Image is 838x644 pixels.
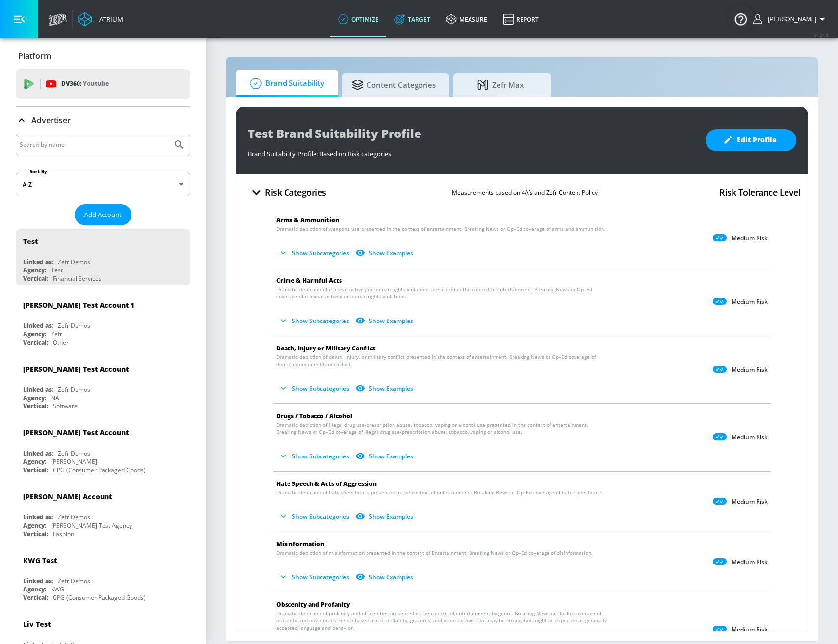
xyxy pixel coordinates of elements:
[23,385,53,394] div: Linked as:
[16,357,190,413] div: [PERSON_NAME] Test AccountLinked as:Zefr DemosAgency:NAVertical:Software
[51,266,63,274] div: Test
[51,394,59,402] div: NA
[61,79,109,89] p: DV360:
[276,480,377,488] span: Hate Speech & Acts of Aggression
[706,129,796,151] button: Edit Profile
[246,72,324,95] span: Brand Suitability
[51,457,97,466] div: [PERSON_NAME]
[16,484,190,540] div: [PERSON_NAME] AccountLinked as:Zefr DemosAgency:[PERSON_NAME] Test AgencyVertical:Fashion
[248,144,696,158] div: Brand Suitability Profile: Based on Risk categories
[23,593,48,602] div: Vertical:
[452,188,598,198] p: Measurements based on 4A’s and Zefr Content Policy
[753,13,828,25] button: [PERSON_NAME]
[23,274,48,283] div: Vertical:
[23,521,46,530] div: Agency:
[51,330,62,338] div: Zefr
[276,540,324,548] span: Misinformation
[276,353,609,368] span: Dramatic depiction of death, injury, or military conflict presented in the context of entertainme...
[23,585,46,593] div: Agency:
[53,274,102,283] div: Financial Services
[53,402,78,410] div: Software
[23,577,53,585] div: Linked as:
[276,286,609,300] span: Dramatic depiction of criminal activity or human rights violations presented in the context of en...
[276,225,605,233] span: Dramatic depiction of weapons use presented in the context of entertainment. Breaking News or Op–...
[495,1,547,37] a: Report
[463,73,538,97] span: Zefr Max
[438,1,495,37] a: measure
[732,433,768,441] p: Medium Risk
[16,421,190,477] div: [PERSON_NAME] Test AccountLinked as:Zefr DemosAgency:[PERSON_NAME]Vertical:CPG (Consumer Packaged...
[276,313,353,329] button: Show Subcategories
[23,266,46,274] div: Agency:
[23,364,129,374] div: [PERSON_NAME] Test Account
[95,15,123,24] div: Atrium
[58,449,90,457] div: Zefr Demos
[727,5,755,32] button: Open Resource Center
[16,229,190,285] div: TestLinked as:Zefr DemosAgency:TestVertical:Financial Services
[53,466,146,474] div: CPG (Consumer Packaged Goods)
[764,16,816,23] span: login as: alex.luka@zefr.com
[20,138,168,151] input: Search by name
[23,513,53,521] div: Linked as:
[16,293,190,349] div: [PERSON_NAME] Test Account 1Linked as:Zefr DemosAgency:ZefrVertical:Other
[23,428,129,437] div: [PERSON_NAME] Test Account
[265,186,326,199] h4: Risk Categories
[276,276,342,285] span: Crime & Harmful Acts
[23,258,53,266] div: Linked as:
[83,79,109,89] p: Youtube
[75,204,131,225] button: Add Account
[31,115,71,126] p: Advertiser
[23,492,112,501] div: [PERSON_NAME] Account
[51,521,132,530] div: [PERSON_NAME] Test Agency
[732,498,768,506] p: Medium Risk
[814,32,828,38] span: v 4.24.0
[23,338,48,347] div: Vertical:
[23,330,46,338] div: Agency:
[276,600,350,609] span: Obscenity and Profanity
[53,593,146,602] div: CPG (Consumer Packaged Goods)
[58,577,90,585] div: Zefr Demos
[23,619,51,629] div: Liv Test
[23,402,48,410] div: Vertical:
[276,216,339,224] span: Arms & Ammunition
[58,385,90,394] div: Zefr Demos
[53,338,69,347] div: Other
[78,12,123,27] a: Atrium
[353,509,417,525] button: Show Examples
[732,298,768,306] p: Medium Risk
[58,322,90,330] div: Zefr Demos
[23,530,48,538] div: Vertical:
[353,245,417,261] button: Show Examples
[719,186,800,199] h4: Risk Tolerance Level
[51,585,64,593] div: KWG
[16,69,190,99] div: DV360: Youtube
[23,466,48,474] div: Vertical:
[353,448,417,464] button: Show Examples
[244,181,330,204] button: Risk Categories
[23,394,46,402] div: Agency:
[276,448,353,464] button: Show Subcategories
[23,556,57,565] div: KWG Test
[725,134,777,146] span: Edit Profile
[276,569,353,585] button: Show Subcategories
[276,344,376,352] span: Death, Injury or Military Conflict
[23,322,53,330] div: Linked as:
[16,548,190,604] div: KWG TestLinked as:Zefr DemosAgency:KWGVertical:CPG (Consumer Packaged Goods)
[352,73,436,97] span: Content Categories
[353,569,417,585] button: Show Examples
[330,1,387,37] a: optimize
[353,380,417,397] button: Show Examples
[276,412,352,420] span: Drugs / Tobacco / Alcohol
[84,209,122,220] span: Add Account
[23,457,46,466] div: Agency:
[732,626,768,634] p: Medium Risk
[276,489,604,496] span: Dramatic depiction of hate speech/acts presented in the context of entertainment. Breaking News o...
[732,558,768,566] p: Medium Risk
[276,380,353,397] button: Show Subcategories
[16,172,190,196] div: A-Z
[16,42,190,70] div: Platform
[276,509,353,525] button: Show Subcategories
[353,313,417,329] button: Show Examples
